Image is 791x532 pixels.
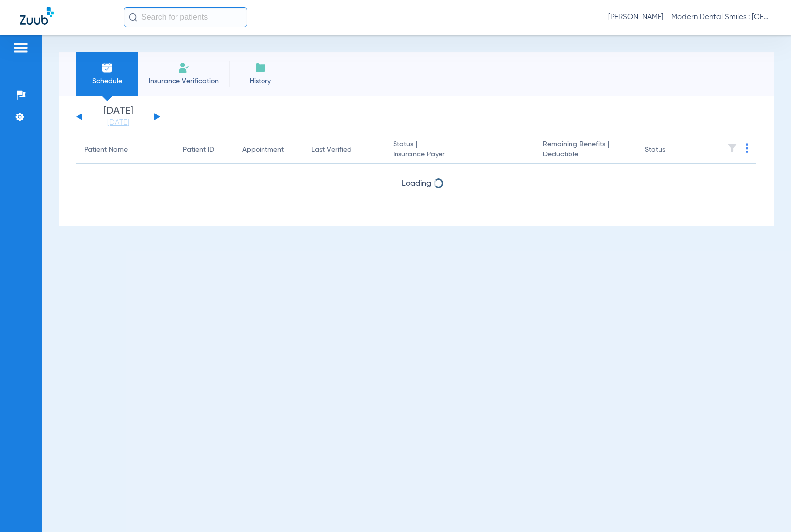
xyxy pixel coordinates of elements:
div: Last Verified [311,145,377,155]
span: Insurance Verification [145,76,222,86]
img: hamburger-icon [13,42,29,54]
span: [PERSON_NAME] - Modern Dental Smiles : [GEOGRAPHIC_DATA] [608,12,771,22]
div: Patient ID [183,145,214,155]
div: Patient Name [84,145,167,155]
th: Remaining Benefits | [535,136,637,164]
img: filter.svg [727,143,737,153]
div: Appointment [242,145,284,155]
input: Search for patients [124,7,247,27]
img: Zuub Logo [20,7,54,25]
th: Status | [385,136,535,164]
a: [DATE] [88,118,148,128]
li: [DATE] [88,106,148,128]
th: Status [637,136,703,164]
img: History [255,62,266,74]
span: Loading [402,180,431,188]
img: Search Icon [129,13,137,22]
div: Patient Name [84,145,128,155]
img: group-dot-blue.svg [746,143,748,153]
img: Manual Insurance Verification [178,62,190,74]
img: Schedule [101,62,113,74]
span: History [237,76,284,86]
div: Appointment [242,145,296,155]
span: Deductible [543,150,629,160]
div: Last Verified [311,145,352,155]
span: Insurance Payer [393,150,527,160]
div: Patient ID [183,145,226,155]
span: Schedule [84,76,131,86]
